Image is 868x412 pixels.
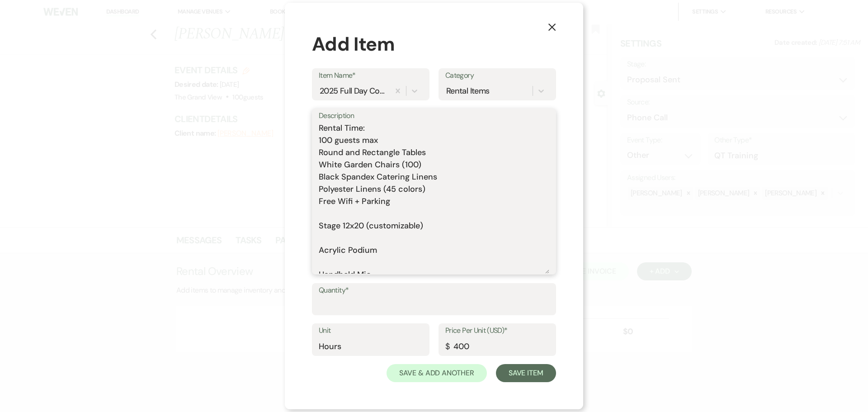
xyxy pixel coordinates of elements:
label: Item Name* [319,69,423,82]
div: 2025 Full Day Corporate Ballroom Rental [320,85,387,97]
div: $ [445,341,449,353]
div: Rental Items [446,85,489,97]
label: Category [445,69,549,82]
label: Price Per Unit (USD)* [445,324,549,337]
button: Save & Add Another [387,364,487,382]
label: Quantity* [319,284,549,297]
label: Description [319,109,549,123]
button: Save Item [496,364,556,382]
div: Add Item [312,30,556,58]
label: Unit [319,324,423,337]
textarea: Rental Time: 100 guests max Round and Rectangle Tables White Garden Chairs (100) Black Spandex Ca... [319,122,549,274]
